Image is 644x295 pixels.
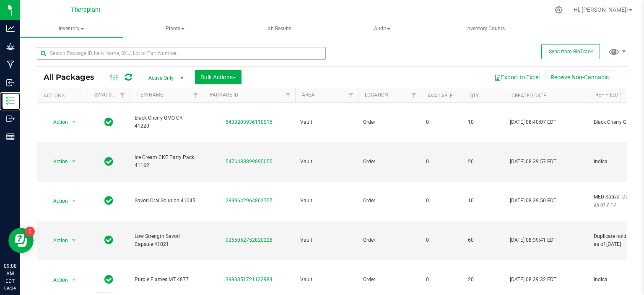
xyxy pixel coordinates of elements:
[363,236,416,244] span: Order
[553,6,564,14] div: Manage settings
[135,154,198,170] span: Ice Cream CKE Party Pack 41162
[46,274,68,286] span: Action
[510,118,556,126] span: [DATE] 08:40:07 EDT
[468,158,500,166] span: 20
[25,227,35,237] iframe: Resource center unread badge
[104,234,113,246] span: In Sync
[210,92,238,98] a: Package ID
[124,20,226,38] a: Plants
[468,276,500,284] span: 20
[331,21,433,37] span: Audit
[104,195,113,206] span: In Sync
[468,236,500,244] span: 60
[8,228,34,253] iframe: Resource center
[104,274,113,285] span: In Sync
[124,21,226,37] span: Plants
[407,88,421,102] a: Filter
[195,70,241,84] button: Bulk Actions
[510,236,556,244] span: [DATE] 08:39:41 EDT
[281,88,295,102] a: Filter
[426,236,458,244] span: 0
[135,114,198,130] span: Black Cherry GMO CR 41220
[135,197,198,205] span: Savoti Oral Solution 41045
[46,116,68,128] span: Action
[541,44,600,59] button: Sync from BioTrack
[20,20,123,38] a: Inventory
[4,285,16,291] p: 09/24
[46,156,68,167] span: Action
[4,262,16,285] p: 09:08 AM EDT
[6,97,15,105] inline-svg: Inventory
[549,49,593,55] span: Sync from BioTrack
[226,237,273,243] a: 0265052752820228
[331,20,434,38] a: Audit
[116,88,130,102] a: Filter
[135,232,198,248] span: Low Strength Savoti Capsule 41021
[365,92,388,98] a: Location
[545,70,614,84] button: Receive Non-Cannabis
[468,197,500,205] span: 10
[6,133,15,141] inline-svg: Reports
[104,116,113,128] span: In Sync
[6,60,15,69] inline-svg: Manufacturing
[300,276,353,284] span: Vault
[302,92,314,98] a: Area
[69,156,79,167] span: select
[300,197,353,205] span: Vault
[363,276,416,284] span: Order
[135,276,198,284] span: Purple Flames MT 4877
[510,276,556,284] span: [DATE] 08:39:32 EDT
[46,195,68,207] span: Action
[69,274,79,286] span: select
[6,42,15,51] inline-svg: Grow
[363,197,416,205] span: Order
[510,158,556,166] span: [DATE] 08:39:57 EDT
[189,88,203,102] a: Filter
[136,92,163,98] a: Item Name
[574,6,628,13] span: Hi, [PERSON_NAME]!
[489,70,545,84] button: Export to Excel
[71,6,101,13] span: Theraplant
[37,47,326,60] input: Search Package ID, Item Name, SKU, Lot or Part Number...
[226,159,273,164] a: 5476433899895055
[69,195,79,207] span: select
[44,93,84,99] div: Actions
[363,158,416,166] span: Order
[226,198,273,204] a: 2899642964862757
[426,158,458,166] span: 0
[426,118,458,126] span: 0
[300,236,353,244] span: Vault
[426,197,458,205] span: 0
[455,25,516,32] span: Inventory Counts
[226,277,273,282] a: 3993351721133984
[69,116,79,128] span: select
[254,25,303,32] span: Lab Results
[46,235,68,246] span: Action
[426,276,458,284] span: 0
[226,119,273,125] a: 5433203936110016
[44,73,103,82] span: All Packages
[428,93,453,99] a: Available
[344,88,358,102] a: Filter
[300,118,353,126] span: Vault
[512,93,546,99] a: Created Date
[363,118,416,126] span: Order
[227,20,330,38] a: Lab Results
[6,24,15,33] inline-svg: Analytics
[6,115,15,123] inline-svg: Outbound
[94,92,127,98] a: Sync Status
[104,156,113,167] span: In Sync
[470,93,479,99] a: Qty
[200,74,236,81] span: Bulk Actions
[595,92,623,98] a: Ref Field 1
[300,158,353,166] span: Vault
[510,197,556,205] span: [DATE] 08:39:50 EDT
[434,20,537,38] a: Inventory Counts
[468,118,500,126] span: 10
[6,78,15,87] inline-svg: Inbound
[69,235,79,246] span: select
